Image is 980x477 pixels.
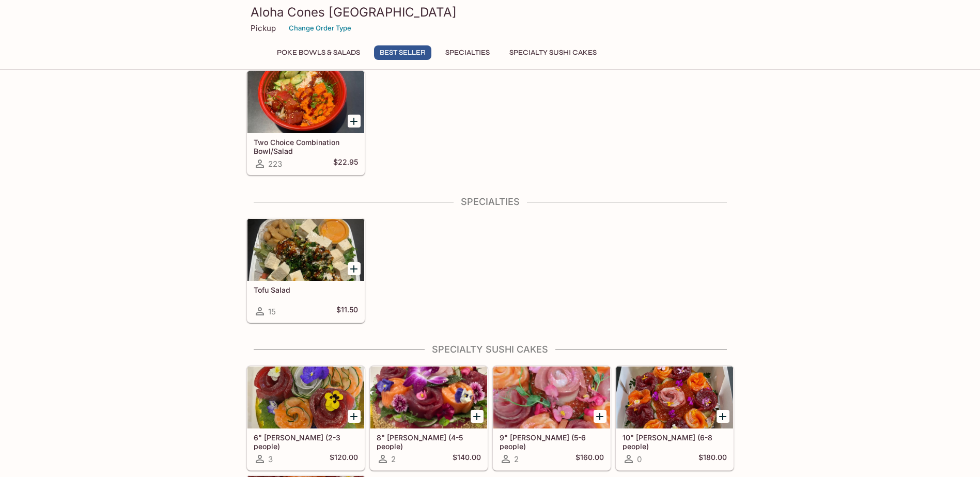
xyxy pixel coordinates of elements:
[391,454,396,464] span: 2
[254,138,358,155] h5: Two Choice Combination Bowl/Salad
[377,433,481,450] h5: 8" [PERSON_NAME] (4-5 people)
[698,453,727,465] h5: $180.00
[623,433,727,450] h5: 10" [PERSON_NAME] (6-8 people)
[717,410,729,423] button: Add 10" Sushi Cake (6-8 people)
[370,367,487,428] div: 8" Sushi Cake (4-5 people)
[504,45,602,60] button: Specialty Sushi Cakes
[370,366,488,470] a: 8" [PERSON_NAME] (4-5 people)2$140.00
[246,196,734,208] h4: Specialties
[254,433,358,450] h5: 6" [PERSON_NAME] (2-3 people)
[271,45,366,60] button: Poke Bowls & Salads
[471,410,484,423] button: Add 8" Sushi Cake (4-5 people)
[594,410,606,423] button: Add 9" Sushi Cake (5-6 people)
[493,366,611,470] a: 9" [PERSON_NAME] (5-6 people)2$160.00
[336,305,358,317] h5: $11.50
[254,285,358,294] h5: Tofu Salad
[374,45,431,60] button: Best Seller
[514,454,519,464] span: 2
[440,45,495,60] button: Specialties
[453,453,481,465] h5: $140.00
[348,262,361,275] button: Add Tofu Salad
[493,367,610,428] div: 9" Sushi Cake (5-6 people)
[268,159,282,169] span: 223
[268,307,276,316] span: 15
[330,453,358,465] h5: $120.00
[247,71,364,133] div: Two Choice Combination Bowl/Salad
[247,219,364,281] div: Tofu Salad
[246,344,734,355] h4: Specialty Sushi Cakes
[637,454,642,464] span: 0
[616,367,733,428] div: 10" Sushi Cake (6-8 people)
[500,433,604,450] h5: 9" [PERSON_NAME] (5-6 people)
[247,367,364,428] div: 6" Sushi Cake (2-3 people)
[333,157,358,170] h5: $22.95
[284,20,356,36] button: Change Order Type
[616,366,734,470] a: 10" [PERSON_NAME] (6-8 people)0$180.00
[348,115,361,128] button: Add Two Choice Combination Bowl/Salad
[247,71,365,175] a: Two Choice Combination Bowl/Salad223$22.95
[575,453,604,465] h5: $160.00
[268,454,273,464] span: 3
[251,23,276,33] p: Pickup
[247,366,365,470] a: 6" [PERSON_NAME] (2-3 people)3$120.00
[348,410,361,423] button: Add 6" Sushi Cake (2-3 people)
[251,4,730,20] h3: Aloha Cones [GEOGRAPHIC_DATA]
[247,218,365,323] a: Tofu Salad15$11.50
